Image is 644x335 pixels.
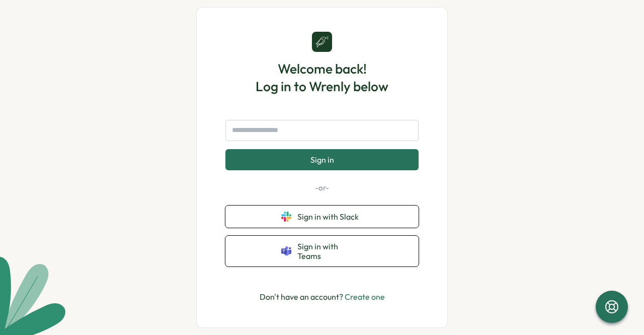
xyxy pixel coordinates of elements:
p: Don't have an account? [260,291,385,303]
span: Sign in with Teams [297,242,363,260]
h1: Welcome back! Log in to Wrenly below [256,60,388,95]
button: Sign in [225,149,419,170]
p: -or- [225,182,419,193]
button: Sign in with Slack [225,206,419,228]
span: Sign in [310,155,334,164]
span: Sign in with Slack [297,212,363,221]
button: Sign in with Teams [225,236,419,266]
a: Create one [345,292,385,302]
